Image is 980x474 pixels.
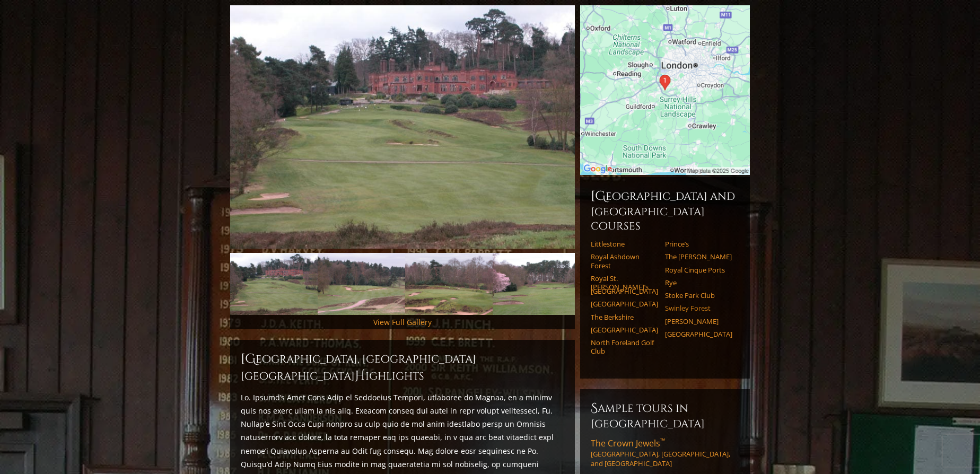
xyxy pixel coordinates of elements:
span: H [355,367,365,384]
a: Royal St. [PERSON_NAME]’s [591,274,658,292]
span: The Crown Jewels [591,437,665,449]
a: [GEOGRAPHIC_DATA] [591,287,658,295]
a: The [PERSON_NAME] [665,252,732,261]
a: Littlestone [591,240,658,248]
a: Prince’s [665,240,732,248]
a: [GEOGRAPHIC_DATA] [591,300,658,308]
a: Swinley Forest [665,304,732,312]
a: [GEOGRAPHIC_DATA] [665,330,732,338]
a: North Foreland Golf Club [591,338,658,356]
a: [GEOGRAPHIC_DATA] [591,326,658,334]
sup: ™ [660,436,665,445]
a: Royal Ashdown Forest [591,252,658,270]
h6: Sample Tours in [GEOGRAPHIC_DATA] [591,400,739,431]
a: The Crown Jewels™[GEOGRAPHIC_DATA], [GEOGRAPHIC_DATA], and [GEOGRAPHIC_DATA] [591,437,739,468]
a: Stoke Park Club [665,291,732,300]
a: Rye [665,278,732,287]
h2: [GEOGRAPHIC_DATA], [GEOGRAPHIC_DATA] [GEOGRAPHIC_DATA] ighlights [241,350,564,384]
a: The Berkshire [591,313,658,321]
a: Royal Cinque Ports [665,266,732,274]
a: [PERSON_NAME] [665,317,732,326]
h6: [GEOGRAPHIC_DATA] and [GEOGRAPHIC_DATA] Courses [591,188,739,233]
img: Google Map of St George's Hill Golf Club, Golf Club Road, Weybridge, England, United Kingdom [580,5,750,175]
a: View Full Gallery [373,317,432,327]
